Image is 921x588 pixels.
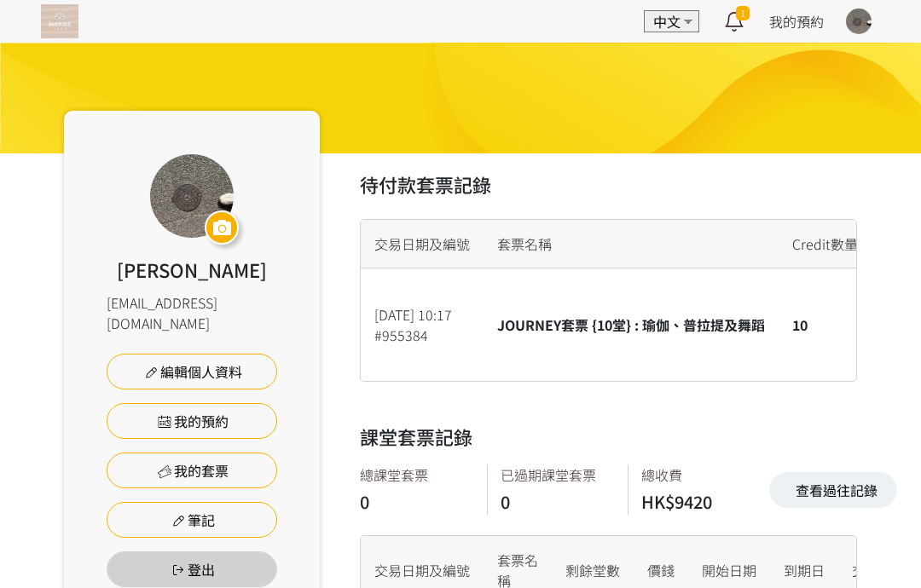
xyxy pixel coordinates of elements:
div: 總課堂套票 [360,464,470,485]
div: 10 [779,268,872,381]
img: T57dtJh47iSJKDtQ57dN6xVUMYY2M0XQuGF02OI4.png [41,4,78,38]
div: [EMAIL_ADDRESS][DOMAIN_NAME] [107,292,277,333]
div: JOURNEY套票 {10堂} : 瑜伽、普拉提及舞蹈 [497,314,765,335]
div: 0 [360,489,470,515]
div: 交易日期及編號 [361,220,484,268]
a: 我的套票 [107,453,277,488]
a: 筆記 [107,502,277,538]
div: 總收費 [641,464,752,485]
div: 已過期課堂套票 [501,464,611,485]
a: 編輯個人資料 [107,354,277,389]
div: [PERSON_NAME] [117,256,267,284]
div: 套票名稱 [484,220,779,268]
button: 登出 [107,551,277,587]
span: 1 [736,6,750,20]
div: Credit數量 [779,220,872,268]
a: 我的預約 [769,11,824,32]
h2: 待付款套票記錄 [360,170,858,199]
a: 查看過往記錄 [769,472,897,508]
div: 0 [501,489,611,515]
h2: 課堂套票記錄 [360,423,472,451]
div: [DATE] 10:17 #955384 [361,268,484,381]
div: HK$9420 [641,489,752,515]
a: 我的預約 [107,403,277,439]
